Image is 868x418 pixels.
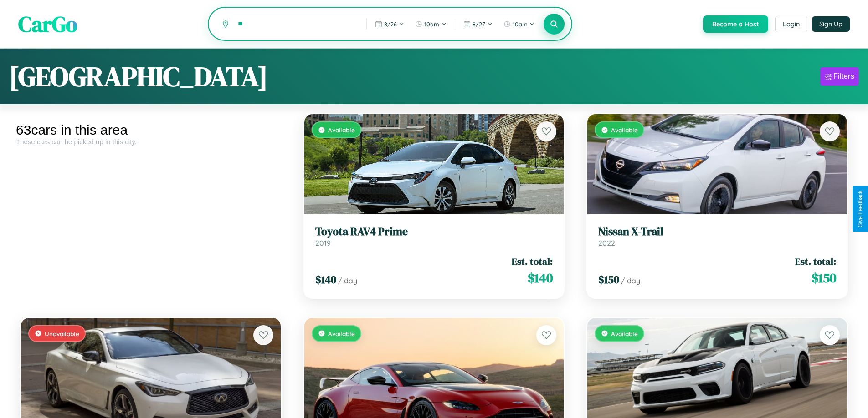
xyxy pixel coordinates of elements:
[857,191,863,227] div: Give Feedback
[45,330,79,337] span: Unavailable
[598,238,615,247] span: 2022
[611,330,638,337] span: Available
[16,122,286,138] div: 63 cars in this area
[703,15,768,33] button: Become a Host
[16,138,286,146] div: These cars can be picked up in this city.
[775,16,807,32] button: Login
[459,17,497,31] button: 8/27
[328,330,355,337] span: Available
[513,20,528,28] span: 10am
[598,272,619,287] span: $ 150
[812,16,850,32] button: Sign Up
[598,225,836,238] h3: Nissan X-Trail
[820,67,859,86] button: Filters
[795,255,836,268] span: Est. total:
[315,225,553,247] a: Toyota RAV4 Prime2019
[338,276,357,285] span: / day
[611,126,638,134] span: Available
[315,272,336,287] span: $ 140
[812,269,836,287] span: $ 150
[512,255,553,268] span: Est. total:
[621,276,640,285] span: / day
[424,20,439,28] span: 10am
[370,17,409,31] button: 8/26
[833,72,854,81] div: Filters
[473,20,485,28] span: 8 / 27
[18,9,77,39] span: CarGo
[384,20,397,28] span: 8 / 26
[9,58,268,95] h1: [GEOGRAPHIC_DATA]
[598,225,836,247] a: Nissan X-Trail2022
[315,238,331,247] span: 2019
[315,225,553,238] h3: Toyota RAV4 Prime
[411,17,451,31] button: 10am
[499,17,539,31] button: 10am
[528,269,553,287] span: $ 140
[328,126,355,134] span: Available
